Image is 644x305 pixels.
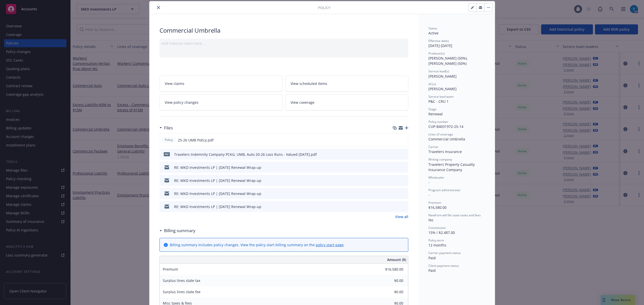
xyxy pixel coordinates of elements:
span: 12 months [428,243,446,247]
span: Policy [164,138,174,142]
h3: Files [164,125,173,131]
button: preview file [402,165,406,170]
button: preview file [402,152,406,157]
span: Service lead team [428,94,454,99]
span: Wholesaler [428,175,444,180]
div: RE: MKD Investments LP | [DATE] Renewal Wrap-up [174,178,261,183]
span: Service lead(s) [428,69,449,73]
span: Paid [428,268,436,273]
span: No [428,218,433,222]
div: Billing summary includes policy changes. View the policy start billing summary on the . [170,242,345,247]
button: preview file [402,178,406,183]
button: download file [394,152,398,157]
span: Producer(s) [428,51,445,56]
div: Files [159,125,173,131]
span: Client payment status [428,264,459,268]
span: Renewal [428,112,443,116]
span: Lines of coverage [428,132,453,136]
input: 0.00 [374,266,406,273]
span: 25-26 UMB Policy.pdf [178,137,214,143]
div: Commercial Umbrella [159,26,408,35]
div: RE: MKD Investments LP | [DATE] Renewal Wrap-up [174,191,261,196]
div: RE: MKD Investments LP | [DATE] Renewal Wrap-up [174,165,261,170]
span: Premium [163,267,178,272]
button: download file [394,178,398,183]
span: Premium [428,200,441,205]
a: View scheduled items [285,76,408,91]
span: Program administrator [428,188,461,192]
span: View policy changes [165,100,198,105]
div: [DATE] - [DATE] [428,39,485,48]
span: [PERSON_NAME] [428,86,457,91]
a: View claims [159,76,283,91]
div: Travelers Indemnity Company PCKG, UMB, Auto 20-26 Loss Runs - Valued [DATE].pdf [174,152,317,157]
button: download file [394,191,398,196]
div: Add internal notes here... [162,41,406,46]
div: RE: MKD Investments LP | [DATE] Renewal Wrap-up [174,204,261,209]
span: Policy [318,5,330,10]
span: Stage [428,107,436,111]
span: View scheduled items [291,81,327,86]
span: View coverage [291,100,314,105]
div: Commercial Umbrella [428,136,485,142]
span: [PERSON_NAME] (50%), [PERSON_NAME] (50%) [428,56,469,66]
span: Surplus lines state tax [163,278,200,283]
span: $16,580.00 [428,205,447,210]
button: preview file [401,137,406,143]
span: pdf [164,152,170,156]
button: download file [393,137,397,143]
span: Policy term [428,238,444,242]
a: policy start page [316,242,344,247]
button: preview file [402,191,406,196]
span: - [428,192,430,197]
input: 0.00 [374,277,406,284]
input: 0.00 [374,288,406,296]
span: Surplus lines state fee [163,289,200,294]
span: Travelers Insurance [428,149,462,154]
span: Status [428,26,437,30]
span: [PERSON_NAME] [428,74,457,79]
button: preview file [402,204,406,209]
span: Effective dates [428,39,449,43]
span: Travelers Property Casualty Insurance Company [428,162,476,172]
span: Newfront will file state taxes and fees [428,213,481,217]
span: Carrier [428,145,438,149]
a: View policy changes [159,94,283,110]
span: CUP-B4031972-25-14 [428,124,463,129]
span: Policy number [428,120,448,124]
button: download file [394,204,398,209]
button: close [155,5,162,11]
span: Commission [428,226,446,230]
a: View coverage [285,94,408,110]
span: Carrier payment status [428,251,461,255]
span: P&C - CRU 1 [428,99,449,104]
span: Writing company [428,157,452,162]
div: Billing summary [159,227,195,234]
button: download file [394,165,398,170]
span: - [428,180,430,185]
span: View claims [165,81,184,86]
span: Active [428,31,438,35]
span: AC(s) [428,82,436,86]
span: 15% / $2,487.00 [428,230,455,235]
h3: Billing summary [164,227,195,234]
a: View all [395,214,408,219]
span: Amount ($) [387,257,406,262]
span: Paid [428,256,436,260]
